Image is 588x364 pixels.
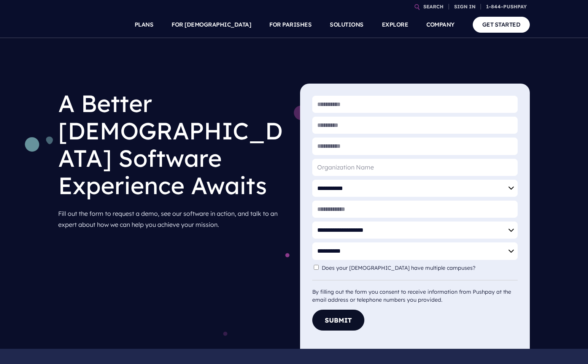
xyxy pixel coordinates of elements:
[312,310,364,331] button: Submit
[172,11,251,38] a: FOR [DEMOGRAPHIC_DATA]
[426,11,455,38] a: COMPANY
[58,205,288,233] p: Fill out the form to request a demo, see our software in action, and talk to an expert about how ...
[312,280,518,304] div: By filling out the form you consent to receive information from Pushpay at the email address or t...
[473,17,530,32] a: GET STARTED
[58,84,288,205] h1: A Better [DEMOGRAPHIC_DATA] Software Experience Awaits
[312,159,518,176] input: Organization Name
[322,265,479,271] label: Does your [DEMOGRAPHIC_DATA] have multiple campuses?
[382,11,408,38] a: EXPLORE
[330,11,364,38] a: SOLUTIONS
[135,11,154,38] a: PLANS
[269,11,311,38] a: FOR PARISHES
